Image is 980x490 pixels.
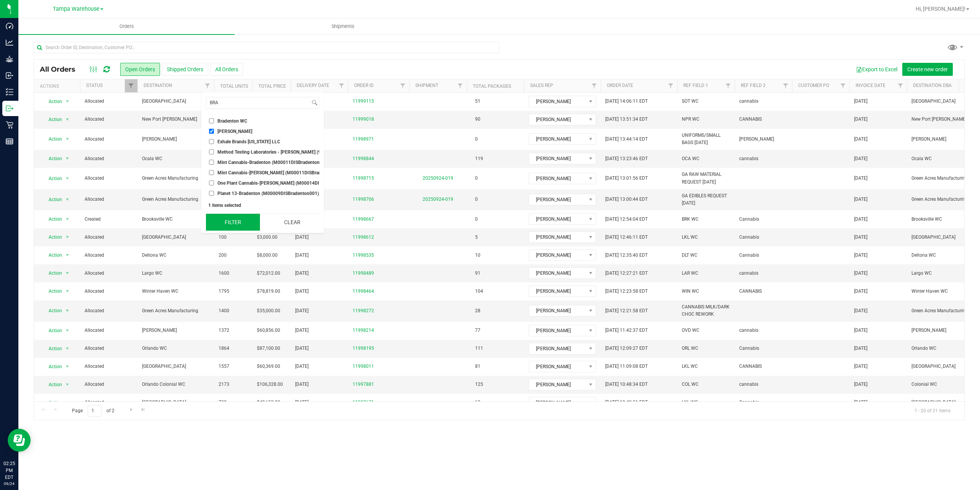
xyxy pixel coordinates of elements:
a: Filter [125,79,137,92]
button: Shipped Orders [162,63,208,76]
span: [DATE] [295,381,309,388]
span: CANNABIS MILK/DARK CHOC REWORK [682,303,730,318]
span: [DATE] 11:09:08 EDT [605,363,648,370]
span: [DATE] [854,175,867,182]
span: 51 [471,96,484,107]
input: Bradenton WC [209,118,214,123]
a: 11998612 [353,234,374,241]
a: Total Packages [473,84,511,89]
span: Deltona WC [911,252,979,259]
span: [PERSON_NAME] [529,286,586,297]
span: Planet 13-Bradenton (M00009DISBradenton001) [217,191,319,196]
input: Exhale Brands [US_STATE] LLC [209,139,214,144]
span: select [63,286,72,297]
span: [DATE] [854,381,867,388]
span: 81 [471,361,484,372]
span: Orlando Colonial WC [142,381,209,388]
span: [DATE] [854,288,867,295]
span: Allocated [85,399,133,406]
span: WIN WC [682,288,699,295]
a: Filter [397,79,409,92]
span: Allocated [85,175,133,182]
span: Action [42,397,62,408]
span: COL WC [682,381,699,388]
span: Cannabis [739,234,759,241]
a: Sales Rep [530,83,553,88]
a: Total Price [258,84,286,89]
a: 20250924-019 [423,197,453,202]
span: Action [42,286,62,297]
span: [DATE] 12:23:58 EDT [605,288,648,295]
span: 2173 [219,381,229,388]
a: Filter [894,79,907,92]
span: [DATE] [854,345,867,352]
span: Tampa Warehouse [53,6,100,12]
span: [DATE] 11:42:37 EDT [605,327,648,334]
span: [PERSON_NAME] [142,327,209,334]
span: CANNABIS [739,363,762,370]
button: Create new order [902,63,953,76]
a: Filter [722,79,735,92]
span: select [63,250,72,261]
span: $3,000.00 [257,234,278,241]
a: 11998272 [353,307,374,315]
span: [DATE] 12:27:21 EDT [605,270,648,277]
span: [DATE] [854,252,867,259]
a: Ref Field 1 [683,83,708,88]
span: Allocated [85,270,133,277]
span: [DATE] 13:01:56 EDT [605,175,648,182]
span: [PERSON_NAME] [529,194,586,205]
span: New Port [PERSON_NAME] [142,116,209,123]
span: [PERSON_NAME] [739,136,774,143]
a: Order ID [354,83,374,88]
span: All Orders [40,65,83,74]
span: cannabis [739,270,758,277]
span: Allocated [85,288,133,295]
span: select [63,397,72,408]
span: [DATE] 12:46:11 EDT [605,234,648,241]
span: 0 [471,214,482,225]
inline-svg: Grow [6,55,13,63]
a: 11998214 [353,327,374,334]
a: 11998706 [353,196,374,203]
a: Order Date [607,83,633,88]
span: [GEOGRAPHIC_DATA] [142,363,209,370]
span: [DATE] [295,252,309,259]
span: UNIFORMS/SMALL BAGS [DATE] [682,132,730,146]
span: [PERSON_NAME] [529,379,586,390]
span: [GEOGRAPHIC_DATA] [142,234,209,241]
span: [PERSON_NAME] [529,397,586,408]
span: OVD WC [682,327,699,334]
span: Colonial WC [911,381,979,388]
span: $106,328.00 [257,381,283,388]
span: select [63,214,72,225]
span: [DATE] [854,307,867,315]
span: [PERSON_NAME] [529,153,586,164]
span: Method Testing Laboratories - [PERSON_NAME] (900012) [217,150,336,154]
input: Mint Cannabis-Bradenton (M00011DISBradenton001) [209,160,214,165]
span: Winter Haven WC [911,288,979,295]
span: Action [42,214,62,225]
a: 11998195 [353,345,374,352]
span: Action [42,305,62,316]
span: 738 [219,399,227,406]
span: LAR WC [682,270,698,277]
a: Filter [201,79,214,92]
span: Action [42,134,62,144]
span: [GEOGRAPHIC_DATA] [142,98,209,105]
button: Export to Excel [851,63,902,76]
a: 11998844 [353,155,374,162]
button: Filter [206,214,260,231]
a: Filter [837,79,849,92]
span: Allocated [85,381,133,388]
span: 100 [219,234,227,241]
span: Allocated [85,155,133,162]
span: [PERSON_NAME] [529,268,586,279]
span: [DATE] [295,270,309,277]
span: Action [42,96,62,107]
span: [DATE] 12:21:58 EDT [605,307,648,315]
span: 28 [471,305,484,316]
span: [DATE] [854,327,867,334]
span: Allocated [85,98,133,105]
span: Action [42,325,62,336]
